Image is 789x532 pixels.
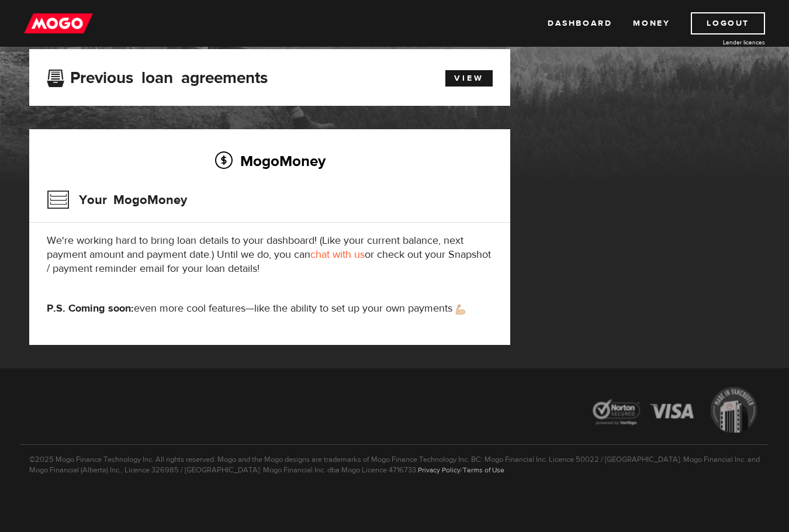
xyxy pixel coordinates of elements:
p: We're working hard to bring loan details to your dashboard! (Like your current balance, next paym... [47,234,493,276]
a: Privacy Policy [418,465,461,475]
img: mogo_logo-11ee424be714fa7cbb0f0f49df9e16ec.png [24,12,93,34]
a: Money [633,12,670,34]
iframe: LiveChat chat widget [555,260,789,532]
p: ©2025 Mogo Finance Technology Inc. All rights reserved. Mogo and the Mogo designs are trademarks ... [20,444,769,475]
a: Terms of Use [463,465,504,475]
h3: Your MogoMoney [47,185,187,215]
img: strong arm emoji [456,305,465,315]
a: Dashboard [548,12,612,34]
p: even more cool features—like the ability to set up your own payments [47,302,493,316]
a: View [445,70,493,87]
strong: P.S. Coming soon: [47,302,134,315]
a: Logout [691,12,765,34]
h3: Previous loan agreements [47,68,268,84]
a: Lender licences [677,38,765,47]
a: chat with us [310,248,365,261]
h2: MogoMoney [47,148,493,173]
